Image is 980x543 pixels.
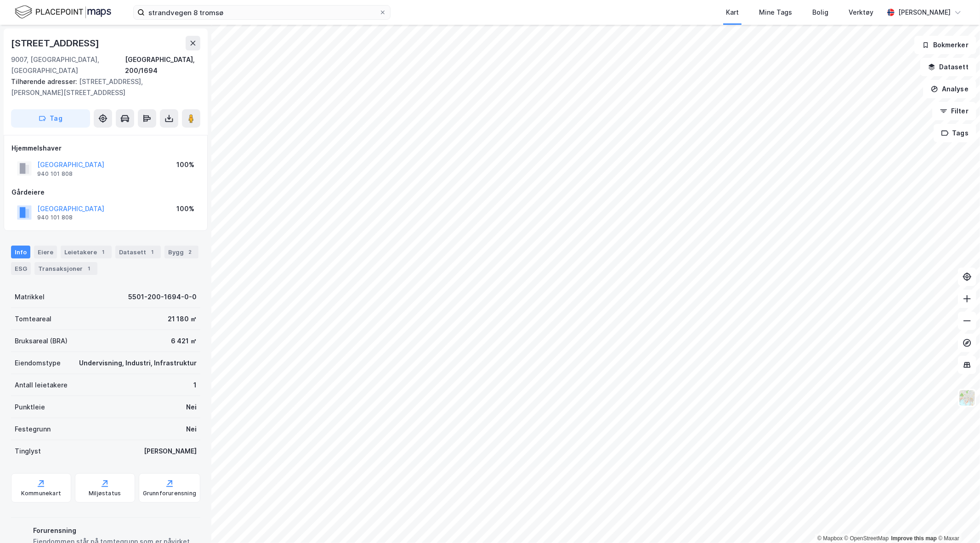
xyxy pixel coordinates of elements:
div: Transaksjoner [34,262,97,275]
input: Søk på adresse, matrikkel, gårdeiere, leietakere eller personer [145,6,379,19]
button: Tag [11,109,90,128]
div: Nei [186,424,197,435]
div: Leietakere [61,246,112,258]
div: Kart [726,7,739,18]
div: Gårdeiere [11,187,200,198]
div: 5501-200-1694-0-0 [128,291,197,302]
div: Bygg [164,246,198,258]
button: Bokmerker [914,36,976,54]
div: Undervisning, Industri, Infrastruktur [79,358,197,369]
div: Miljøstatus [89,490,121,497]
div: 9007, [GEOGRAPHIC_DATA], [GEOGRAPHIC_DATA] [11,54,125,76]
div: Eiere [34,246,57,258]
div: Eiendomstype [15,358,61,369]
div: [STREET_ADDRESS] [11,36,101,50]
div: Nei [186,402,197,413]
div: ESG [11,262,31,275]
div: Hjemmelshaver [11,143,200,154]
div: Bruksareal (BRA) [15,336,68,347]
div: 21 180 ㎡ [168,313,197,325]
div: Forurensning [33,525,197,536]
div: Grunnforurensning [143,490,196,497]
iframe: Chat Widget [934,499,980,543]
div: 940 101 808 [37,170,73,178]
a: Improve this map [891,535,937,542]
div: Punktleie [15,402,45,413]
div: 1 [148,247,157,257]
div: 1 [85,264,94,273]
div: 1 [99,247,108,257]
img: logo.f888ab2527a4732fd821a326f86c7f29.svg [15,4,111,20]
div: Antall leietakere [15,380,68,391]
button: Tags [934,124,976,142]
div: Datasett [115,246,161,258]
button: Datasett [920,58,976,76]
div: Info [11,246,30,258]
div: 1 [193,380,197,391]
div: Bolig [812,7,828,18]
div: 2 [186,247,195,257]
span: Tilhørende adresser: [11,78,79,85]
a: OpenStreetMap [844,535,889,542]
div: [PERSON_NAME] [898,7,951,18]
div: 6 421 ㎡ [171,336,197,347]
div: Kontrollprogram for chat [934,499,980,543]
button: Analyse [923,80,976,98]
div: Matrikkel [15,291,45,302]
div: 100% [176,159,194,170]
div: [GEOGRAPHIC_DATA], 200/1694 [125,54,200,76]
div: 940 101 808 [37,214,73,221]
div: [PERSON_NAME] [144,446,197,457]
button: Filter [932,102,976,120]
div: 100% [176,203,194,214]
div: Tinglyst [15,446,41,457]
div: Kommunekart [21,490,61,497]
div: Verktøy [849,7,873,18]
img: Z [958,389,976,407]
div: [STREET_ADDRESS], [PERSON_NAME][STREET_ADDRESS] [11,76,193,98]
a: Mapbox [817,535,843,542]
div: Mine Tags [759,7,792,18]
div: Tomteareal [15,313,51,325]
div: Festegrunn [15,424,51,435]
